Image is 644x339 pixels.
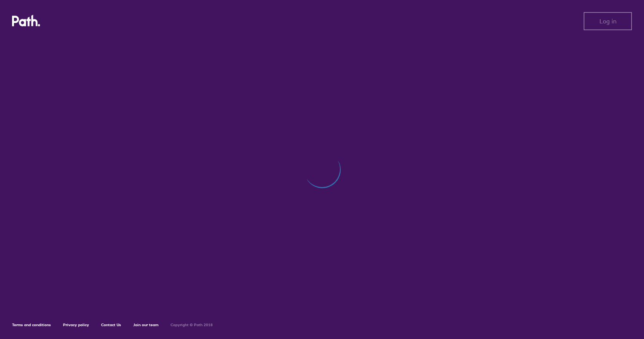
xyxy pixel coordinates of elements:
[63,322,89,327] a: Privacy policy
[171,323,213,327] h6: Copyright © Path 2018
[584,12,632,30] button: Log in
[133,322,158,327] a: Join our team
[12,322,51,327] a: Terms and conditions
[101,322,121,327] a: Contact Us
[599,18,616,25] span: Log in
